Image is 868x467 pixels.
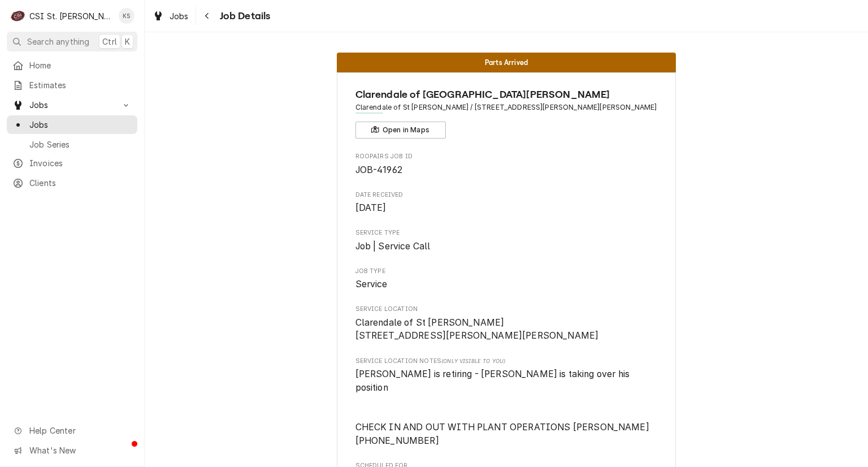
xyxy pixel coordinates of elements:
a: Go to What's New [7,441,137,460]
span: Parts Arrived [485,59,528,66]
span: Home [29,59,132,71]
span: Search anything [27,36,89,47]
span: Date Received [355,191,658,200]
span: Roopairs Job ID [355,163,658,177]
span: JOB-41962 [355,165,402,175]
a: Go to Jobs [7,96,137,114]
a: Go to Help Center [7,421,137,440]
span: Address [355,102,658,113]
div: CSI St. Louis's Avatar [10,8,26,24]
div: C [10,8,26,24]
span: Estimates [29,79,132,91]
span: Service [355,279,388,289]
span: Job Details [216,8,271,24]
span: [object Object] [355,367,658,448]
div: KS [119,8,134,24]
span: Job Series [29,139,132,150]
span: Job | Service Call [355,241,431,252]
a: Estimates [7,76,137,94]
a: Clients [7,174,137,192]
div: Date Received [355,191,658,215]
div: Client Information [355,87,658,139]
span: Service Location [355,316,658,343]
span: What's New [29,444,131,456]
span: Service Location [355,305,658,314]
span: Jobs [170,10,189,22]
a: Invoices [7,154,137,172]
span: Invoices [29,157,132,169]
span: Jobs [29,119,132,131]
a: Jobs [148,7,193,25]
span: Name [355,87,658,102]
div: [object Object] [355,357,658,448]
span: Clarendale of St [PERSON_NAME] [STREET_ADDRESS][PERSON_NAME][PERSON_NAME] [355,317,599,341]
a: Jobs [7,115,137,134]
button: Open in Maps [355,122,446,139]
span: Service Type [355,240,658,253]
span: K [125,36,130,47]
span: Job Type [355,278,658,291]
div: Kris Swearingen's Avatar [119,8,134,24]
span: Clients [29,177,132,189]
span: Help Center [29,425,131,436]
div: CSI St. [PERSON_NAME] [29,10,112,22]
span: (Only Visible to You) [441,358,505,364]
span: Date Received [355,201,658,215]
div: Job Type [355,267,658,291]
span: Service Location Notes [355,357,658,366]
span: [DATE] [355,202,387,213]
div: Status [337,53,676,72]
span: Roopairs Job ID [355,152,658,161]
span: Service Type [355,228,658,237]
a: Home [7,56,137,75]
div: Service Location [355,305,658,343]
a: Job Series [7,135,137,154]
div: Service Type [355,228,658,253]
button: Navigate back [198,7,216,25]
span: Jobs [29,99,115,111]
button: Search anythingCtrlK [7,32,137,51]
div: Roopairs Job ID [355,152,658,176]
span: Job Type [355,267,658,276]
span: Ctrl [102,36,117,47]
span: [PERSON_NAME] is retiring - [PERSON_NAME] is taking over his position CHECK IN AND OUT WITH PLANT... [355,369,652,446]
